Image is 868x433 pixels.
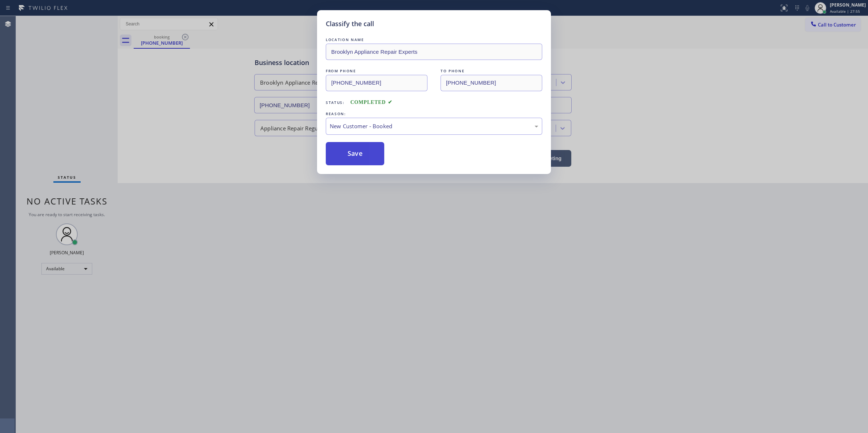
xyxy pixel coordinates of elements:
[441,75,542,91] input: To phone
[350,100,393,105] span: COMPLETED
[326,75,427,91] input: From phone
[326,36,542,44] div: LOCATION NAME
[330,122,538,130] div: New Customer - Booked
[326,142,384,165] button: Save
[326,19,374,29] h5: Classify the call
[326,100,345,105] span: Status:
[326,110,542,118] div: REASON:
[441,67,542,75] div: TO PHONE
[326,67,427,75] div: FROM PHONE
